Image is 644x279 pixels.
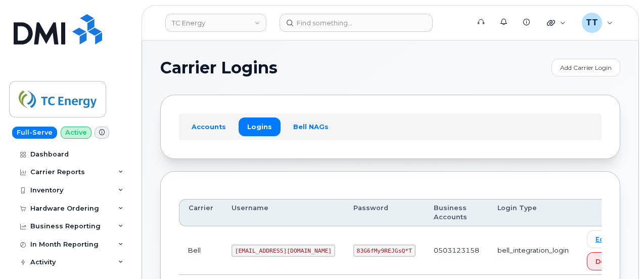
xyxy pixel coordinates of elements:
[488,199,578,227] th: Login Type
[595,257,619,266] span: Delete
[160,60,278,75] span: Carrier Logins
[587,230,617,248] a: Edit
[222,199,344,227] th: Username
[232,245,335,257] code: [EMAIL_ADDRESS][DOMAIN_NAME]
[179,226,222,275] td: Bell
[285,117,337,136] a: Bell NAGs
[239,117,281,136] a: Logins
[488,226,578,275] td: bell_integration_login
[600,235,636,271] iframe: Messenger Launcher
[179,199,222,227] th: Carrier
[587,252,627,270] button: Delete
[344,199,425,227] th: Password
[183,117,235,136] a: Accounts
[425,199,488,227] th: Business Accounts
[353,245,416,257] code: 83G6fMy9REJGsQ*T
[425,226,488,275] td: 0503123158
[551,59,620,76] a: Add Carrier Login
